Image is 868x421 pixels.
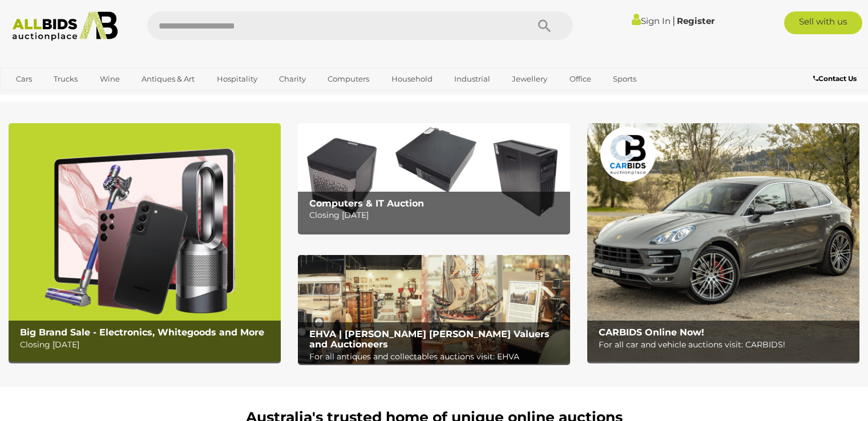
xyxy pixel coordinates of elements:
a: Office [562,70,599,88]
span: | [672,14,675,27]
a: Computers [320,70,377,88]
a: Cars [9,70,39,88]
a: Wine [92,70,127,88]
b: Computers & IT Auction [309,198,424,209]
a: Hospitality [209,70,265,88]
a: Sports [605,70,644,88]
b: CARBIDS Online Now! [599,327,704,338]
a: Register [677,15,714,26]
img: EHVA | Evans Hastings Valuers and Auctioneers [298,255,570,364]
p: For all antiques and collectables auctions visit: EHVA [309,350,564,364]
a: Jewellery [504,70,555,88]
a: Computers & IT Auction Computers & IT Auction Closing [DATE] [298,123,570,232]
img: Computers & IT Auction [298,123,570,232]
a: Household [384,70,440,88]
button: Search [516,11,573,40]
a: Sign In [632,15,671,26]
a: Contact Us [813,72,859,85]
b: Contact Us [813,74,857,83]
a: Trucks [46,70,85,88]
a: Industrial [447,70,498,88]
a: Antiques & Art [134,70,202,88]
a: CARBIDS Online Now! CARBIDS Online Now! For all car and vehicle auctions visit: CARBIDS! [587,123,859,362]
a: [GEOGRAPHIC_DATA] [9,88,104,107]
p: Closing [DATE] [309,208,564,222]
img: Allbids.com.au [6,11,124,41]
img: Big Brand Sale - Electronics, Whitegoods and More [9,123,281,362]
p: Closing [DATE] [20,338,275,352]
p: For all car and vehicle auctions visit: CARBIDS! [599,338,854,352]
a: Sell with us [784,11,862,34]
a: Big Brand Sale - Electronics, Whitegoods and More Big Brand Sale - Electronics, Whitegoods and Mo... [9,123,281,362]
b: Big Brand Sale - Electronics, Whitegoods and More [20,327,264,338]
img: CARBIDS Online Now! [587,123,859,362]
b: EHVA | [PERSON_NAME] [PERSON_NAME] Valuers and Auctioneers [309,329,550,350]
a: EHVA | Evans Hastings Valuers and Auctioneers EHVA | [PERSON_NAME] [PERSON_NAME] Valuers and Auct... [298,255,570,364]
a: Charity [272,70,313,88]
